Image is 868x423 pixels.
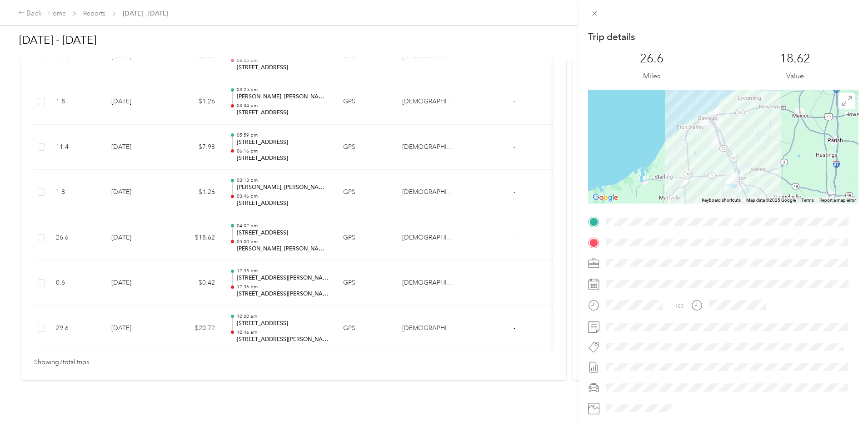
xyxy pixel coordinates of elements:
[819,198,856,203] a: Report a map error
[817,372,868,423] iframe: Everlance-gr Chat Button Frame
[674,301,683,311] div: TO
[643,71,660,82] p: Miles
[780,51,810,66] p: 18.62
[801,198,814,203] a: Terms (opens in new tab)
[588,31,635,43] p: Trip details
[786,71,804,82] p: Value
[746,198,796,203] span: Map data ©2025 Google
[590,192,620,204] a: Open this area in Google Maps (opens a new window)
[702,197,741,204] button: Keyboard shortcuts
[640,51,663,66] p: 26.6
[590,192,620,204] img: Google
